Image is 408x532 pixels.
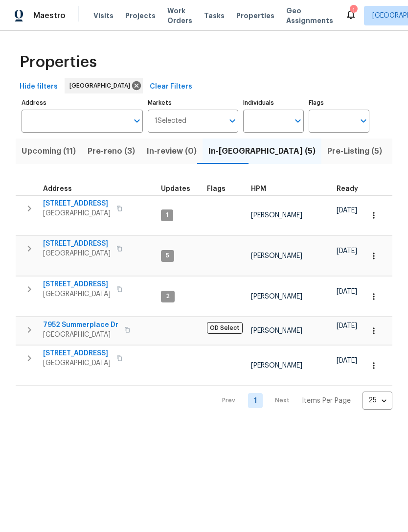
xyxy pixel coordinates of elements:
span: Address [43,185,72,192]
div: 25 [363,388,392,413]
button: Hide filters [16,78,62,96]
span: Ready [337,185,358,192]
span: [DATE] [337,248,357,254]
button: Open [226,114,239,128]
span: Pre-reno (3) [88,144,135,158]
span: [DATE] [337,207,357,214]
span: [PERSON_NAME] [251,253,302,259]
span: [STREET_ADDRESS] [43,199,111,208]
button: Open [357,114,370,128]
span: [GEOGRAPHIC_DATA] [43,208,111,218]
span: 5 [162,252,173,260]
span: [PERSON_NAME] [251,362,302,369]
span: Hide filters [20,81,58,93]
div: Earliest renovation start date (first business day after COE or Checkout) [337,185,367,192]
span: 1 [162,211,172,219]
span: In-review (0) [147,144,197,158]
span: [PERSON_NAME] [251,212,302,219]
span: 2 [162,292,174,301]
span: Clear Filters [150,81,192,93]
span: 7952 Summerplace Dr [43,320,118,330]
span: Visits [93,11,113,21]
span: Flags [207,185,226,192]
span: HPM [251,185,266,192]
label: Flags [309,100,369,106]
button: Open [130,114,144,128]
span: Projects [125,11,156,21]
span: [GEOGRAPHIC_DATA] [43,249,111,258]
span: [STREET_ADDRESS] [43,279,111,289]
span: 1 Selected [155,117,186,125]
nav: Pagination Navigation [213,392,392,410]
span: [DATE] [337,323,357,329]
span: [GEOGRAPHIC_DATA] [43,330,118,340]
span: Maestro [33,11,66,21]
span: [GEOGRAPHIC_DATA] [69,81,134,91]
div: 1 [350,6,357,16]
label: Markets [148,100,239,106]
button: Open [291,114,305,128]
span: Work Orders [167,6,192,25]
span: [PERSON_NAME] [251,293,302,300]
span: In-[GEOGRAPHIC_DATA] (5) [208,144,316,158]
span: [GEOGRAPHIC_DATA] [43,289,111,299]
span: [GEOGRAPHIC_DATA] [43,358,111,368]
label: Address [22,100,143,106]
span: [STREET_ADDRESS] [43,348,111,358]
label: Individuals [243,100,304,106]
button: Clear Filters [146,78,196,96]
span: Geo Assignments [286,6,333,25]
span: [DATE] [337,357,357,364]
span: Properties [20,57,97,67]
a: Goto page 1 [248,393,263,408]
div: [GEOGRAPHIC_DATA] [65,78,143,93]
span: Updates [161,185,190,192]
span: OD Select [207,322,243,334]
span: [DATE] [337,288,357,295]
span: Tasks [204,12,225,19]
p: Items Per Page [302,396,351,406]
span: [STREET_ADDRESS] [43,239,111,249]
span: Upcoming (11) [22,144,76,158]
span: Properties [236,11,274,21]
span: [PERSON_NAME] [251,327,302,334]
span: Pre-Listing (5) [327,144,382,158]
